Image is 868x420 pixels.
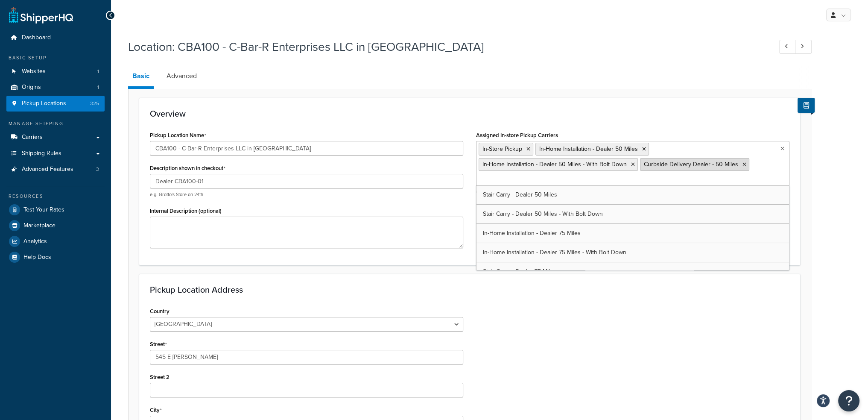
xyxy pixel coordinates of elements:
a: Advanced Features3 [6,162,105,177]
a: Marketplace [6,218,105,233]
h3: Pickup Location Address [150,285,789,294]
span: 1 [97,68,99,75]
span: In-Store Pickup [482,144,522,153]
a: Previous Record [779,40,796,54]
h1: Location: CBA100 - C-Bar-R Enterprises LLC in [GEOGRAPHIC_DATA] [128,38,763,55]
label: Street 2 [150,374,170,380]
span: Shipping Rules [22,150,61,157]
li: Origins [6,79,105,95]
span: 325 [90,100,99,107]
h3: Overview [150,109,789,118]
a: Carriers [6,129,105,145]
span: Analytics [23,238,47,245]
label: Internal Description (optional) [150,208,222,214]
a: Shipping Rules [6,146,105,162]
label: Pickup Location Name [150,132,206,139]
label: City [150,407,162,414]
button: Open Resource Center [838,390,859,411]
span: Websites [22,68,46,75]
span: Carriers [22,134,43,141]
span: Stair Carry - Dealer 75 Miles [483,267,556,276]
span: In-Home Installation - Dealer 75 Miles - With Bolt Down [483,248,626,257]
span: In-Home Installation - Dealer 75 Miles [483,229,581,238]
a: Help Docs [6,250,105,265]
li: Websites [6,64,105,79]
span: In-Home Installation - Dealer 50 Miles [539,144,638,153]
a: Pickup Locations325 [6,96,105,112]
a: Origins1 [6,79,105,95]
span: Advanced Features [22,166,73,173]
span: Test Your Rates [23,206,64,214]
span: Help Docs [23,254,51,261]
span: Marketplace [23,222,56,229]
a: Stair Carry - Dealer 50 Miles [476,185,789,204]
span: In-Home Installation - Dealer 50 Miles - With Bolt Down [482,160,627,169]
span: Stair Carry - Dealer 50 Miles [483,190,557,199]
span: 3 [96,166,99,173]
a: Stair Carry - Dealer 75 Miles [476,262,789,281]
span: Origins [22,84,41,91]
div: Resources [6,193,105,200]
a: In-Home Installation - Dealer 75 Miles - With Bolt Down [476,243,789,262]
li: Pickup Locations [6,96,105,112]
label: Description shown in checkout [150,165,225,172]
a: Advanced [162,66,201,86]
a: In-Home Installation - Dealer 75 Miles [476,224,789,243]
a: Websites1 [6,64,105,79]
a: Dashboard [6,30,105,46]
li: Advanced Features [6,162,105,177]
span: 1 [97,84,99,91]
a: Test Your Rates [6,202,105,217]
span: Curbside Delivery Dealer - 50 Miles [644,160,738,169]
div: Manage Shipping [6,120,105,127]
span: Dashboard [22,34,51,41]
a: Stair Carry - Dealer 50 Miles - With Bolt Down [476,205,789,223]
p: e.g. Grotto's Store on 24th [150,191,463,198]
span: Stair Carry - Dealer 50 Miles - With Bolt Down [483,209,603,218]
label: Assigned In-store Pickup Carriers [476,132,558,138]
a: Basic [128,66,154,89]
div: Basic Setup [6,54,105,62]
label: Street [150,341,167,348]
a: Next Record [795,40,812,54]
button: Show Help Docs [798,98,815,113]
a: Analytics [6,234,105,249]
label: Country [150,308,170,314]
span: Pickup Locations [22,100,66,107]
